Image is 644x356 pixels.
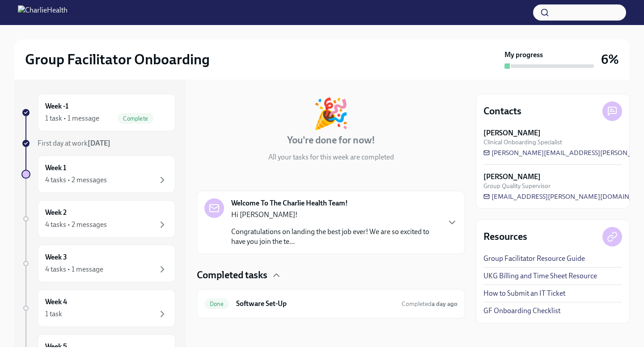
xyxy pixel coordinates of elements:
[483,254,585,264] a: Group Facilitator Resource Guide
[483,306,560,316] a: GF Onboarding Checklist
[204,297,458,311] a: DoneSoftware Set-UpCompleteda day ago
[45,309,62,319] div: 1 task
[197,268,465,282] div: Completed tasks
[236,299,394,309] h6: Software Set-Up
[45,342,67,352] h6: Week 5
[21,289,175,327] a: Week 41 task
[88,139,110,147] strong: [DATE]
[483,289,565,298] a: How to Submit an IT Ticket
[21,94,175,131] a: Week -11 task • 1 messageComplete
[483,230,527,243] h4: Resources
[25,50,210,68] h2: Group Facilitator Onboarding
[231,198,348,208] strong: Welcome To The Charlie Health Team!
[21,200,175,238] a: Week 24 tasks • 2 messages
[18,5,68,20] img: CharlieHealth
[268,152,394,162] p: All your tasks for this week are completed
[197,268,267,282] h4: Completed tasks
[45,208,67,218] h6: Week 2
[45,175,107,185] div: 4 tasks • 2 messages
[287,134,375,147] h4: You're done for now!
[21,245,175,282] a: Week 34 tasks • 1 message
[432,300,458,308] strong: a day ago
[483,271,597,281] a: UKG Billing and Time Sheet Resource
[38,139,110,147] span: First day at work
[231,210,440,220] p: Hi [PERSON_NAME]!
[231,227,440,247] p: Congratulations on landing the best job ever! We are so excited to have you join the te...
[483,182,551,190] span: Group Quality Supervisor
[601,51,619,67] h3: 6%
[45,220,107,230] div: 4 tasks • 2 messages
[45,101,68,111] h6: Week -1
[483,172,541,182] strong: [PERSON_NAME]
[118,115,153,122] span: Complete
[45,297,67,307] h6: Week 4
[504,50,543,60] strong: My progress
[21,155,175,193] a: Week 14 tasks • 2 messages
[313,99,349,128] div: 🎉
[483,105,521,118] h4: Contacts
[402,300,458,308] span: September 15th, 2025 04:56
[483,128,541,138] strong: [PERSON_NAME]
[45,113,99,123] div: 1 task • 1 message
[21,138,175,148] a: First day at work[DATE]
[45,252,67,262] h6: Week 3
[483,138,562,147] span: Clinical Onboarding Specialist
[402,300,458,308] span: Completed
[45,264,103,274] div: 4 tasks • 1 message
[45,163,66,173] h6: Week 1
[204,301,229,307] span: Done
